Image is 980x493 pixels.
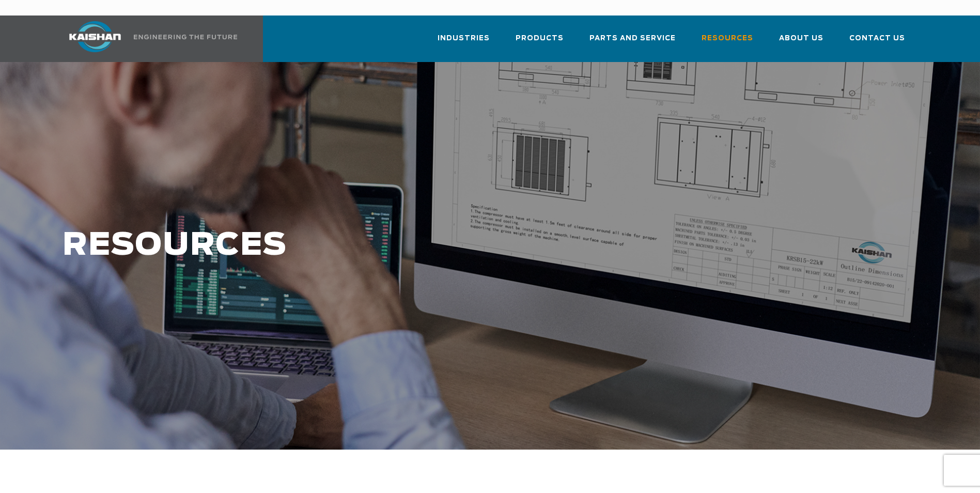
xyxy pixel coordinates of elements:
[702,25,753,60] a: Resources
[589,33,676,44] span: Parts and Service
[438,25,490,60] a: Industries
[779,25,823,60] a: About Us
[438,33,490,44] span: Industries
[56,16,239,62] a: Kaishan USA
[63,228,773,263] h1: RESOURCES
[56,21,134,52] img: kaishan logo
[589,25,676,60] a: Parts and Service
[849,25,905,60] a: Contact Us
[849,33,905,44] span: Contact Us
[134,35,237,39] img: Engineering the future
[516,33,564,44] span: Products
[779,33,823,44] span: About Us
[702,33,753,44] span: Resources
[516,25,564,60] a: Products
